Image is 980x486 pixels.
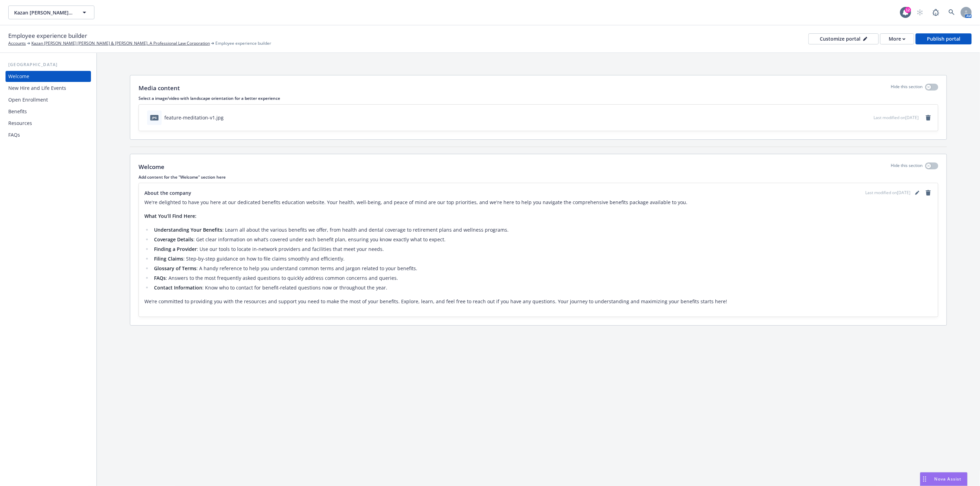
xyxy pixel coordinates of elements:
[144,297,932,306] p: We’re committed to providing you with the resources and support you need to make the most of your...
[139,174,938,180] p: Add content for the "Welcome" section here
[913,6,927,19] a: Start snowing
[874,115,919,120] span: Last modified on [DATE]
[8,106,27,117] div: Benefits
[6,118,91,129] a: Resources
[154,246,197,252] strong: Finding a Provider
[913,189,921,197] a: editPencil
[920,472,968,486] button: Nova Assist
[927,34,960,44] div: Publish portal
[6,83,91,94] a: New Hire and Life Events
[144,213,196,219] strong: What You’ll Find Here:
[154,284,202,291] strong: Contact Information
[8,83,66,94] div: New Hire and Life Events
[8,6,94,19] button: Kazan [PERSON_NAME] [PERSON_NAME] & [PERSON_NAME], A Professional Law Corporation
[6,94,91,105] a: Open Enrollment
[152,235,932,244] li: : Get clear information on what’s covered under each benefit plan, ensuring you know exactly what...
[144,198,932,207] p: We're delighted to have you here at our dedicated benefits education website. Your health, well-b...
[808,33,879,44] button: Customize portal
[154,226,222,233] strong: Understanding Your Benefits
[880,33,914,44] button: More
[935,476,962,482] span: Nova Assist
[150,115,159,120] span: jpg
[154,255,183,262] strong: Filing Claims
[929,6,943,19] a: Report a Bug
[891,84,922,93] p: Hide this section
[14,9,74,16] span: Kazan [PERSON_NAME] [PERSON_NAME] & [PERSON_NAME], A Professional Law Corporation
[152,274,932,282] li: : Answers to the most frequently asked questions to quickly address common concerns and queries.
[154,236,193,243] strong: Coverage Details
[6,61,91,68] div: [GEOGRAPHIC_DATA]
[945,6,959,19] a: Search
[916,33,972,44] button: Publish portal
[8,118,32,129] div: Resources
[6,71,91,82] a: Welcome
[920,473,929,486] div: Drag to move
[152,264,932,273] li: : A handy reference to help you understand common terms and jargon related to your benefits.
[8,94,48,105] div: Open Enrollment
[139,95,938,101] p: Select a image/video with landscape orientation for a better experience
[820,34,867,44] div: Customize portal
[6,106,91,117] a: Benefits
[924,189,932,197] a: remove
[8,40,26,46] a: Accounts
[152,226,932,234] li: : Learn all about the various benefits we offer, from health and dental coverage to retirement pl...
[154,265,196,272] strong: Glossary of Terms
[164,114,224,121] div: feature-meditation-v1.jpg
[154,275,166,281] strong: FAQs
[924,114,932,122] a: remove
[152,245,932,253] li: : Use our tools to locate in-network providers and facilities that meet your needs.
[8,31,87,40] span: Employee experience builder
[144,189,191,197] span: About the company
[8,71,29,82] div: Welcome
[152,284,932,292] li: : Know who to contact for benefit-related questions now or throughout the year.
[215,40,271,46] span: Employee experience builder
[31,40,210,46] a: Kazan [PERSON_NAME] [PERSON_NAME] & [PERSON_NAME], A Professional Law Corporation
[865,190,910,196] span: Last modified on [DATE]
[854,114,859,121] button: download file
[139,162,164,171] p: Welcome
[152,255,932,263] li: : Step-by-step guidance on how to file claims smoothly and efficiently.
[905,7,911,13] div: 12
[889,34,906,44] div: More
[865,114,871,121] button: preview file
[139,84,180,93] p: Media content
[891,162,922,171] p: Hide this section
[8,129,20,140] div: FAQs
[6,129,91,140] a: FAQs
